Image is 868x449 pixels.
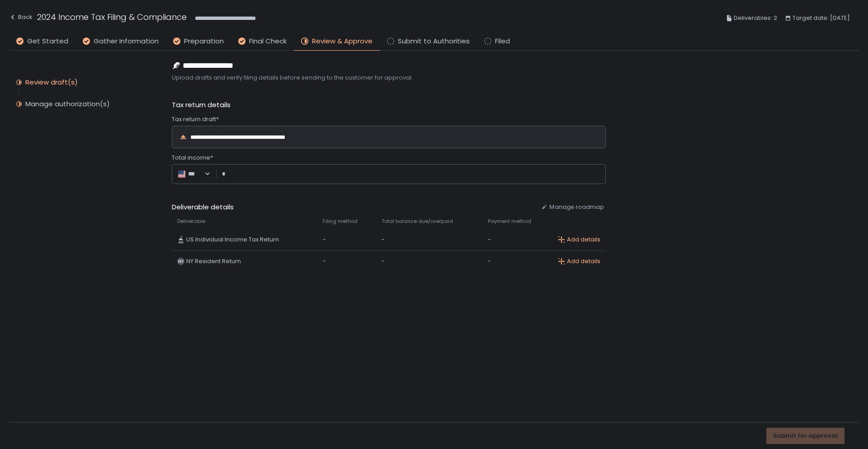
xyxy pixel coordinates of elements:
[37,11,187,23] h1: 2024 Income Tax Filing & Compliance
[541,203,604,211] button: Manage roadmap
[9,12,33,23] div: Back
[558,257,600,265] button: Add details
[172,202,534,213] span: Deliverable details
[488,257,491,265] span: -
[25,99,110,109] div: Manage authorization(s)
[25,78,78,87] div: Review draft(s)
[488,218,531,225] span: Payment method
[382,218,453,225] span: Total balance due/overpaid
[488,236,491,244] span: -
[9,11,33,26] button: Back
[323,218,358,225] span: Filing method
[27,36,68,47] span: Get Started
[186,236,279,244] span: US Individual Income Tax Return
[495,36,510,47] span: Filed
[172,115,219,123] span: Tax return draft*
[172,100,231,110] span: Tax return details
[186,257,241,265] span: NY Resident Return
[249,36,287,47] span: Final Check
[94,36,159,47] span: Gather Information
[172,154,213,162] span: Total income*
[177,218,205,225] span: Deliverable
[177,170,211,179] div: Search for option
[312,36,373,47] span: Review & Approve
[549,203,604,211] span: Manage roadmap
[382,236,385,244] span: -
[323,236,371,244] div: -
[178,259,184,264] text: NY
[172,74,606,82] span: Upload drafts and verify filing details before sending to the customer for approval.
[200,170,203,179] input: Search for option
[184,36,224,47] span: Preparation
[793,13,850,24] span: Target date: [DATE]
[734,13,777,24] span: Deliverables: 2
[323,257,371,265] div: -
[398,36,470,47] span: Submit to Authorities
[558,236,600,244] button: Add details
[382,257,385,265] span: -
